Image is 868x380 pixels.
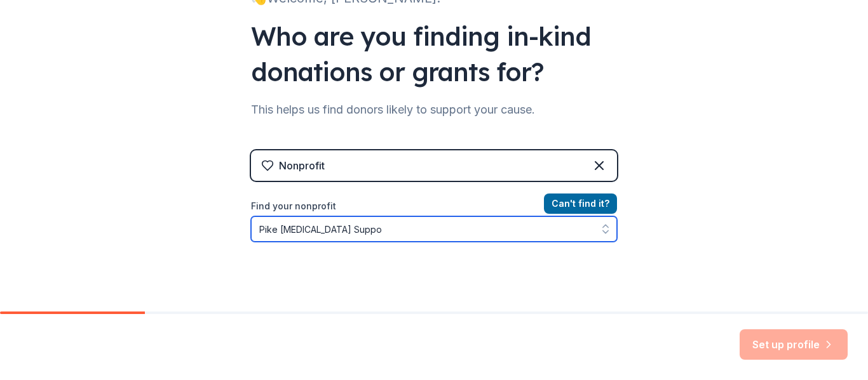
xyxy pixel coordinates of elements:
div: This helps us find donors likely to support your cause. [251,100,617,120]
button: Can't find it? [544,193,617,214]
input: Search by name, EIN, or city [251,216,617,242]
label: Find your nonprofit [251,199,617,214]
div: Who are you finding in-kind donations or grants for? [251,18,617,89]
div: Nonprofit [279,158,325,173]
